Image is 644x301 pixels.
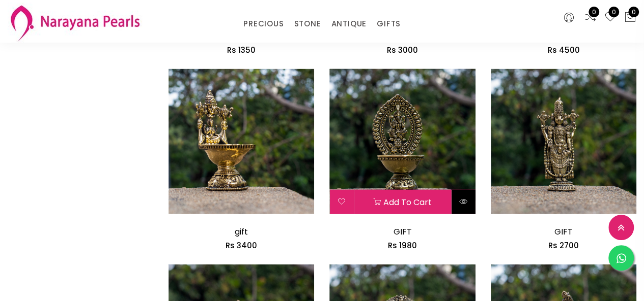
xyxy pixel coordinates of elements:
span: Rs 2700 [548,240,579,251]
a: gift [235,226,248,238]
button: Add to wishlist [329,190,353,214]
a: 0 [604,11,617,24]
span: Rs 1980 [388,240,417,251]
button: Add to cart [354,190,451,214]
span: 0 [608,7,619,17]
a: ANTIQUE [331,16,367,31]
span: Rs 1350 [227,45,256,55]
a: STONE [294,16,321,31]
span: 0 [628,7,639,17]
span: Rs 3000 [387,45,418,55]
a: 0 [584,11,597,24]
a: GIFT [394,226,412,238]
a: GIFT [554,226,573,238]
span: 0 [589,7,599,17]
span: Rs 4500 [547,45,579,55]
span: Rs 3400 [226,240,257,251]
a: PRECIOUS [243,16,284,31]
button: Quick View [452,190,475,214]
button: 0 [624,11,636,24]
a: GIFTS [377,16,401,31]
